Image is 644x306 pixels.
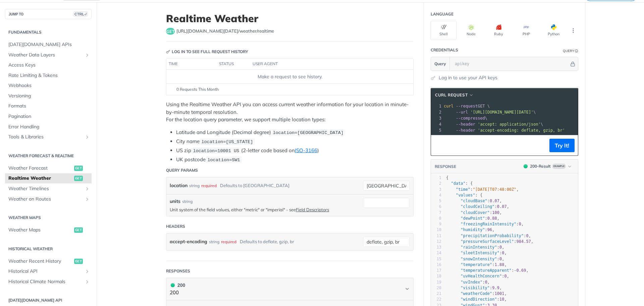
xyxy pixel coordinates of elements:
span: Example [552,164,566,169]
span: "[DATE]T07:48:00Z" [473,187,517,192]
div: 17 [431,268,441,273]
button: Copy to clipboard [434,140,444,150]
span: : , [446,222,524,226]
span: \ [444,122,543,127]
div: 10 [431,227,441,233]
span: 9.9 [492,286,499,290]
span: Versioning [8,93,90,99]
button: Ruby [486,21,512,40]
span: \ [444,116,487,121]
div: Headers [166,223,185,229]
button: Show subpages for Weather Timelines [85,186,90,191]
div: Make a request to see history. [169,73,411,80]
span: https://api.tomorrow.io/v4/weather/realtime [176,28,274,35]
a: Field Descriptors [296,207,329,212]
button: PHP [513,21,539,40]
button: Show subpages for Weather Data Layers [85,52,90,58]
span: : , [446,286,502,290]
span: 200 [524,164,528,168]
span: location=[GEOGRAPHIC_DATA] [273,130,343,135]
span: "cloudCover" [461,210,490,215]
a: Historical APIShow subpages for Historical API [5,266,92,276]
span: --request [456,104,478,108]
input: apikey [451,57,569,71]
th: time [166,59,217,70]
span: get [74,176,83,181]
button: Hide [569,60,576,67]
button: Show subpages for Historical Climate Normals [85,279,90,285]
span: 1001 [495,291,504,296]
span: Formats [8,103,90,110]
button: JUMP TOCTRL-/ [5,9,92,19]
span: : , [446,280,490,285]
div: 21 [431,291,441,297]
span: Weather Recent History [8,258,72,265]
h2: Historical Weather [5,246,92,252]
div: Log in to see full request history [166,49,248,55]
span: 0.07 [490,199,499,203]
div: Query [563,48,574,53]
span: 'accept: application/json' [478,122,541,127]
div: 1 [431,175,441,181]
span: --compressed [456,116,485,121]
p: 200 [170,289,185,297]
div: 20 [431,285,441,291]
a: Historical Climate NormalsShow subpages for Historical Climate Normals [5,277,92,287]
div: 5 [431,198,441,204]
span: 0.69 [517,268,526,273]
span: : , [446,199,502,203]
span: 0 [499,257,502,261]
a: Webhooks [5,81,92,91]
span: "values" [456,193,475,198]
span: : , [446,262,507,267]
span: : , [446,297,507,302]
span: get [74,227,83,233]
div: 4 [431,121,442,127]
span: 0.07 [497,204,507,209]
span: : { [446,193,482,198]
span: "dewPoint" [461,216,485,221]
span: 96 [487,227,492,232]
span: CTRL-/ [73,11,88,17]
th: user agent [250,59,400,70]
span: "cloudCeiling" [461,204,494,209]
div: 11 [431,233,441,239]
span: - [514,268,516,273]
span: curl [444,104,453,108]
span: location=10001 US [193,148,239,154]
div: 2 [431,109,442,115]
a: Weather Forecastget [5,163,92,173]
span: 'accept-encoding: deflate, gzip, br' [478,128,565,133]
span: "temperatureApparent" [461,268,512,273]
span: 0 [519,222,521,226]
span: : , [446,187,519,192]
span: Access Keys [8,62,90,69]
a: Weather TimelinesShow subpages for Weather Timelines [5,184,92,194]
span: "pressureSurfaceLevel" [461,239,514,244]
span: "windDirection" [461,297,497,302]
a: Error Handling [5,122,92,132]
div: QueryInformation [563,48,578,53]
span: "time" [456,187,470,192]
div: Responses [166,268,190,274]
span: "rainIntensity" [461,245,497,250]
div: required [221,237,236,247]
div: 3 [431,115,442,121]
span: --header [456,122,475,127]
span: : , [446,274,509,278]
div: 18 [431,273,441,279]
span: "sleetIntensity" [461,251,499,255]
span: : , [446,291,507,296]
span: "humidity" [461,227,485,232]
span: 984.57 [517,239,531,244]
span: Weather Forecast [8,165,72,172]
svg: More ellipsis [570,28,576,34]
button: Show subpages for Tools & Libraries [85,134,90,140]
div: required [201,181,217,190]
span: "uvIndex" [461,280,482,285]
span: : , [446,245,504,250]
svg: Chevron [405,286,410,292]
span: Query [434,61,446,67]
button: 200200-ResultExample [520,163,575,170]
button: 200 200200 [170,281,410,297]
